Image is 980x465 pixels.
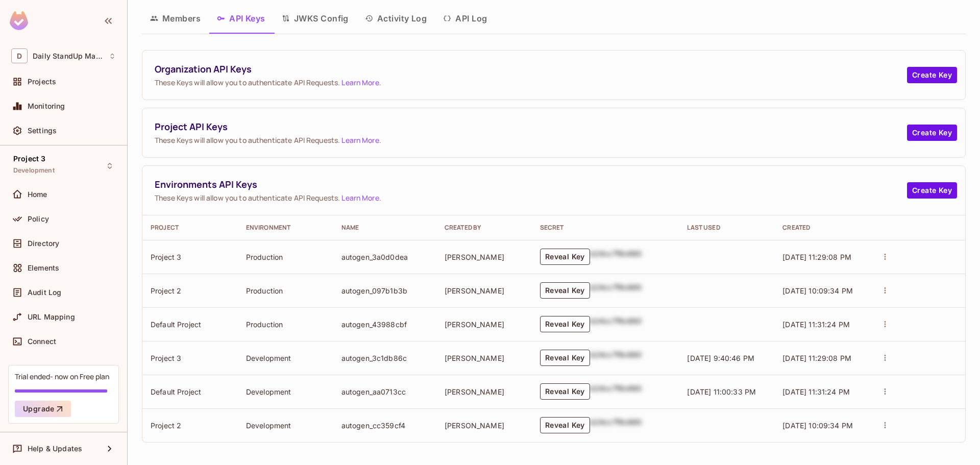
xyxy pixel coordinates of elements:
[155,120,907,133] span: Project API Keys
[590,316,642,332] div: b24cc7f8c660
[28,215,49,223] span: Policy
[15,401,71,417] button: Upgrade
[238,375,333,408] td: Development
[13,155,45,163] span: Project 3
[142,240,238,274] td: Project 3
[28,288,61,297] span: Audit Log
[357,6,435,31] button: Activity Log
[246,224,325,232] div: Environment
[782,224,862,232] div: Created
[209,6,274,31] button: API Keys
[878,384,892,399] button: actions
[782,253,851,261] span: [DATE] 11:29:08 PM
[436,307,532,341] td: [PERSON_NAME]
[436,341,532,375] td: [PERSON_NAME]
[540,383,590,400] button: Reveal Key
[155,193,907,203] span: These Keys will allow you to authenticate API Requests. .
[907,67,957,83] button: Create Key
[11,48,28,63] span: D
[540,350,590,366] button: Reveal Key
[878,250,892,264] button: actions
[435,6,495,31] button: API Log
[687,387,756,396] span: [DATE] 11:00:33 PM
[782,286,853,295] span: [DATE] 10:09:34 PM
[238,408,333,442] td: Development
[238,341,333,375] td: Development
[142,408,238,442] td: Project 2
[333,341,436,375] td: autogen_3c1db86c
[155,178,907,191] span: Environments API Keys
[590,383,642,400] div: b24cc7f8c660
[155,135,907,145] span: These Keys will allow you to authenticate API Requests. .
[436,375,532,408] td: [PERSON_NAME]
[878,317,892,331] button: actions
[540,316,590,332] button: Reveal Key
[142,6,209,31] button: Members
[436,240,532,274] td: [PERSON_NAME]
[878,418,892,432] button: actions
[142,307,238,341] td: Default Project
[687,224,766,232] div: Last Used
[782,320,850,329] span: [DATE] 11:31:24 PM
[907,182,957,199] button: Create Key
[590,417,642,433] div: b24cc7f8c660
[540,417,590,433] button: Reveal Key
[155,63,907,76] span: Organization API Keys
[333,307,436,341] td: autogen_43988cbf
[590,249,642,265] div: b24cc7f8c660
[436,274,532,307] td: [PERSON_NAME]
[590,282,642,299] div: b24cc7f8c660
[155,78,907,87] span: These Keys will allow you to authenticate API Requests. .
[782,421,853,430] span: [DATE] 10:09:34 PM
[436,408,532,442] td: [PERSON_NAME]
[540,224,671,232] div: Secret
[238,240,333,274] td: Production
[341,224,428,232] div: Name
[28,264,59,272] span: Elements
[333,408,436,442] td: autogen_cc359cf4
[341,135,379,145] a: Learn More
[540,249,590,265] button: Reveal Key
[142,341,238,375] td: Project 3
[13,166,55,175] span: Development
[28,313,75,321] span: URL Mapping
[28,190,47,199] span: Home
[687,354,754,362] span: [DATE] 9:40:46 PM
[15,372,109,381] div: Trial ended- now on Free plan
[10,11,28,30] img: SReyMgAAAABJRU5ErkJggg==
[333,240,436,274] td: autogen_3a0d0dea
[28,445,82,453] span: Help & Updates
[142,274,238,307] td: Project 2
[238,274,333,307] td: Production
[590,350,642,366] div: b24cc7f8c660
[151,224,230,232] div: Project
[28,127,57,135] span: Settings
[540,282,590,299] button: Reveal Key
[333,375,436,408] td: autogen_aa0713cc
[28,78,56,86] span: Projects
[341,78,379,87] a: Learn More
[878,351,892,365] button: actions
[907,125,957,141] button: Create Key
[28,337,56,346] span: Connect
[878,283,892,298] button: actions
[142,375,238,408] td: Default Project
[782,354,851,362] span: [DATE] 11:29:08 PM
[445,224,524,232] div: Created By
[333,274,436,307] td: autogen_097b1b3b
[28,102,65,110] span: Monitoring
[341,193,379,203] a: Learn More
[782,387,850,396] span: [DATE] 11:31:24 PM
[238,307,333,341] td: Production
[28,239,59,248] span: Directory
[274,6,357,31] button: JWKS Config
[33,52,104,60] span: Workspace: Daily StandUp Manager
